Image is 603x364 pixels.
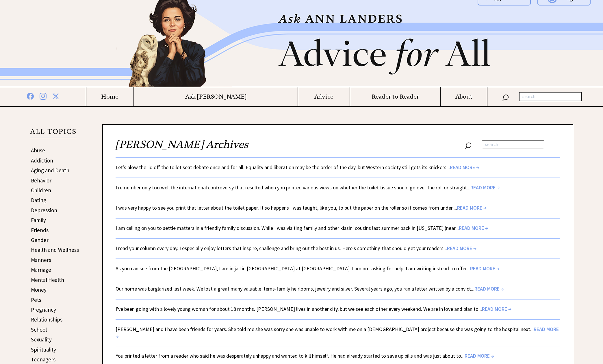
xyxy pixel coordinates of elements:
[116,306,511,312] a: I've been going with a lovely young woman for about 18 months. [PERSON_NAME] lives in another cit...
[86,93,133,100] a: Home
[116,352,494,359] a: You printed a letter from a reader who said he was desperately unhappy and wanted to kill himself...
[52,92,59,100] img: x%20blue.png
[31,326,47,333] a: School
[457,204,487,211] span: READ MORE →
[31,236,49,243] a: Gender
[31,286,47,293] a: Money
[31,217,46,223] a: Family
[31,197,46,204] a: Dating
[116,184,500,191] a: I remember only too well the international controversy that resulted when you printed various vie...
[116,326,559,340] a: [PERSON_NAME] and I have been friends for years. She told me she was sorry she was unable to work...
[116,164,479,171] a: Let's blow the lid off the toilet seat debate once and for all. Equality and liberation may be th...
[447,245,476,252] span: READ MORE →
[116,225,488,231] a: I am calling on you to settle matters in a friendly family discussion. While I was visiting famil...
[459,225,488,231] span: READ MORE →
[465,352,494,359] span: READ MORE →
[116,265,500,272] a: As you can see from the [GEOGRAPHIC_DATA], I am in jail in [GEOGRAPHIC_DATA] at [GEOGRAPHIC_DATA]...
[31,336,52,343] a: Sexuality
[31,207,57,214] a: Depression
[470,184,500,191] span: READ MORE →
[31,306,56,313] a: Pregnancy
[31,147,45,154] a: Abuse
[31,227,49,234] a: Friends
[482,306,511,312] span: READ MORE →
[465,141,472,149] img: search_nav.png
[470,265,500,272] span: READ MORE →
[31,356,55,363] a: Teenagers
[31,157,53,164] a: Addiction
[31,316,62,323] a: Relationships
[350,93,440,100] a: Reader to Reader
[31,246,79,253] a: Health and Wellness
[31,296,41,303] a: Pets
[502,93,509,101] img: search_nav.png
[27,92,34,100] img: facebook%20blue.png
[134,93,298,100] a: Ask [PERSON_NAME]
[450,164,479,171] span: READ MORE →
[40,92,47,100] img: instagram%20blue.png
[298,93,350,100] a: Advice
[519,92,582,101] input: search
[30,128,77,138] p: ALL TOPICS
[116,245,476,252] a: I read your column every day. I especially enjoy letters that inspire, challenge and bring out th...
[474,285,504,292] span: READ MORE →
[31,187,51,194] a: Children
[31,256,51,263] a: Manners
[31,167,69,174] a: Aging and Death
[116,138,560,157] h2: [PERSON_NAME] Archives
[31,177,51,184] a: Behavior
[31,266,51,273] a: Marriage
[116,204,487,211] a: I was very happy to see you print that letter about the toilet paper. It so happens I was taught,...
[482,140,544,149] input: search
[116,285,504,292] a: Our home was burglarized last week. We lost a great many valuable items-family heirlooms, jewelry...
[31,346,56,353] a: Spirituality
[441,93,487,100] a: About
[31,276,64,283] a: Mental Health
